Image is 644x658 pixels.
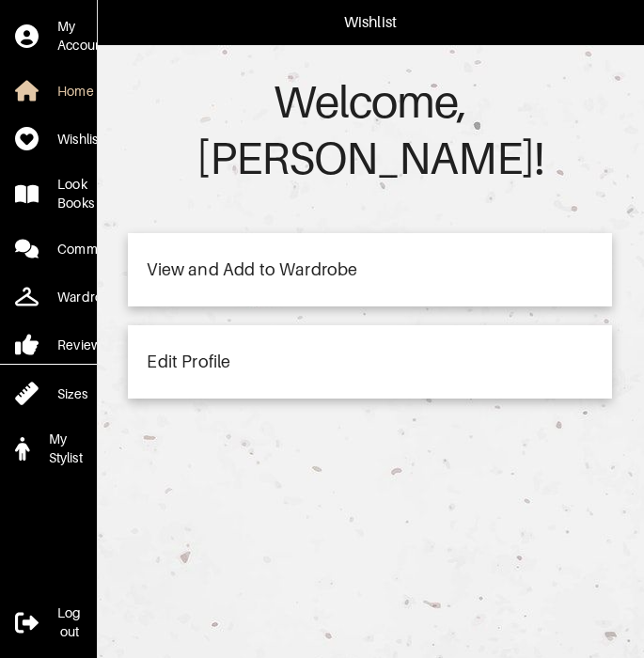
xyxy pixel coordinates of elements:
[57,603,82,641] div: Log out
[57,384,87,403] div: Sizes
[147,353,230,370] div: Edit Profile
[57,336,107,354] div: Reviews
[57,175,94,212] div: Look Books
[57,82,94,101] div: Home
[49,430,83,467] div: My Stylist
[196,75,545,184] span: Welcome, [PERSON_NAME] !
[57,240,122,258] div: Comments
[344,11,397,34] p: Wishlist
[57,130,102,149] div: Wishlist
[57,17,106,55] div: My Account
[147,261,357,278] div: View and Add to Wardrobe
[57,288,118,306] div: Wardrobe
